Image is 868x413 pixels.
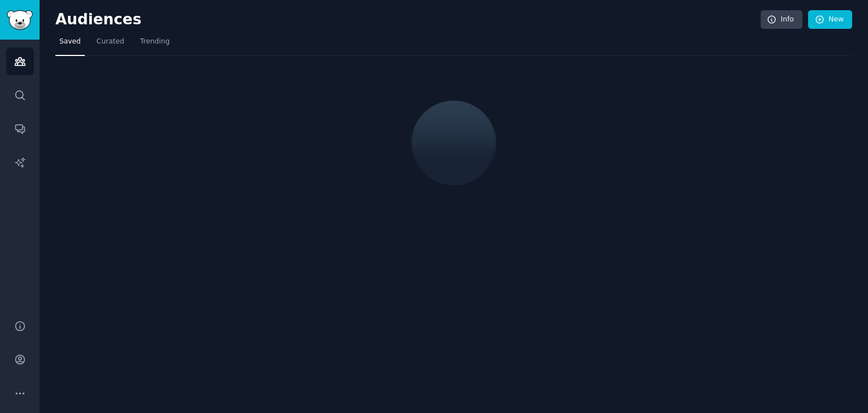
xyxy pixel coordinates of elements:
[808,10,852,29] a: New
[136,33,173,56] a: Trending
[140,37,170,47] span: Trending
[93,33,128,56] a: Curated
[55,33,85,56] a: Saved
[59,37,81,47] span: Saved
[761,10,802,29] a: Info
[97,37,124,47] span: Curated
[7,10,33,30] img: GummySearch logo
[55,11,761,29] h2: Audiences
